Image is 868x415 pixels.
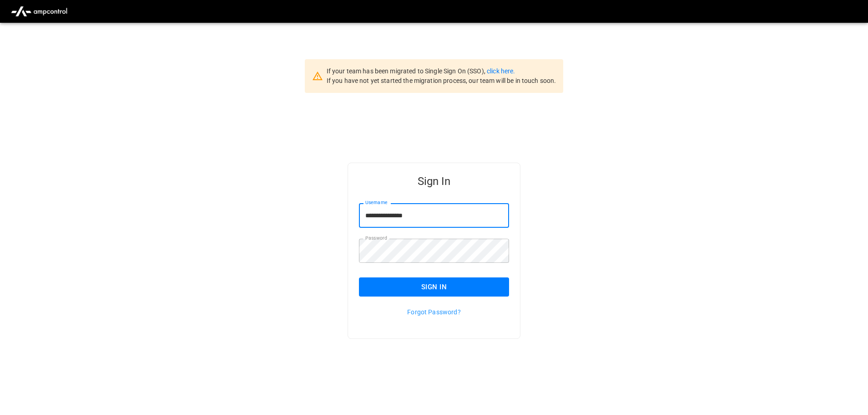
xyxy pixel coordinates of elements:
label: Password [365,235,387,242]
a: click here. [487,67,515,75]
img: ampcontrol.io logo [7,3,71,20]
label: Username [365,199,387,206]
h5: Sign In [359,174,509,189]
span: If your team has been migrated to Single Sign On (SSO), [327,67,487,75]
p: Forgot Password? [359,307,509,317]
button: Sign In [359,277,509,297]
span: If you have not yet started the migration process, our team will be in touch soon. [327,77,556,84]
